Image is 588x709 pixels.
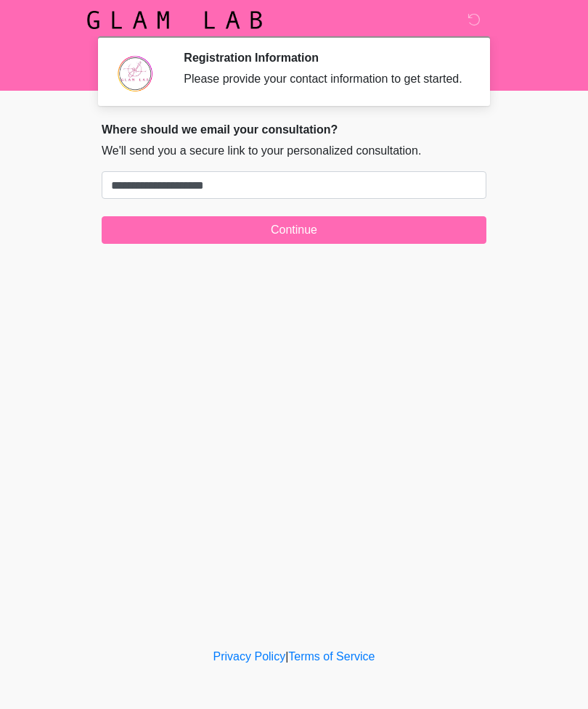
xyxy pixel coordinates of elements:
img: Agent Avatar [113,51,156,94]
a: Terms of Service [288,650,375,663]
div: Please provide your contact information to get started. [184,70,465,88]
img: Glam Lab Logo [87,11,262,29]
h2: Where should we email your consultation? [102,123,486,136]
p: We'll send you a secure link to your personalized consultation. [102,142,486,160]
a: | [285,650,288,663]
h2: Registration Information [184,51,465,65]
button: Continue [102,216,486,244]
a: Privacy Policy [213,650,286,663]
